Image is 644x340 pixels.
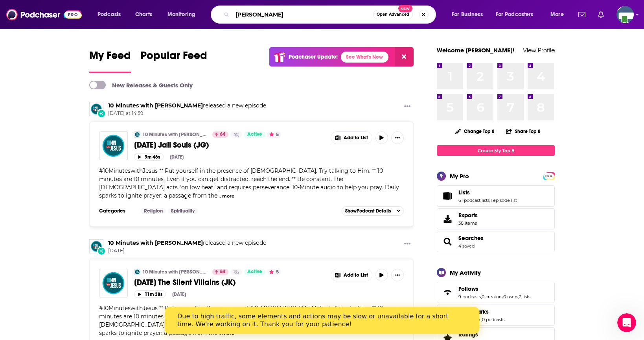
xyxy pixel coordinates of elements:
[458,331,504,338] a: Ratings
[140,49,207,67] span: Popular Feed
[134,140,209,150] span: [DATE] Jail Souls (JG)
[506,124,541,139] button: Share Top 8
[134,140,325,150] a: [DATE] Jail Souls (JG)
[97,109,106,118] div: New Episode
[168,208,198,214] a: Spirituality
[247,268,262,276] span: Active
[391,131,404,144] button: Show More Button
[99,208,134,214] h3: Categories
[344,135,368,141] span: Add to List
[489,198,490,203] span: ,
[437,305,555,326] span: Bookmarks
[458,212,478,219] span: Exports
[89,239,103,253] a: 10 Minutes with Jesus
[232,8,373,21] input: Search podcasts, credits, & more...
[267,131,281,138] button: 5
[458,308,504,315] a: Bookmarks
[450,269,481,276] div: My Activity
[134,269,140,275] img: 10 Minutes with Jesus
[401,102,414,112] button: Show More Button
[89,49,131,73] a: My Feed
[167,9,195,20] span: Monitoring
[481,317,482,322] span: ,
[134,277,236,287] span: [DATE] The Silent Villains (JK)
[458,235,484,242] a: Searches
[440,287,455,298] a: Follows
[451,126,499,136] button: Change Top 8
[503,294,518,299] a: 0 users
[89,102,103,116] img: 10 Minutes with Jesus
[99,305,399,336] span: #10MinuteswithJesus ** Put yourself in the presence of [DEMOGRAPHIC_DATA]. Try talking to Him. **...
[440,213,455,224] span: Exports
[544,173,554,179] span: PRO
[98,9,121,20] span: Podcasts
[212,131,228,138] a: 64
[92,8,131,21] button: open menu
[165,307,479,334] iframe: Intercom live chat banner
[267,269,281,275] button: 5
[342,206,404,216] button: ShowPodcast Details
[373,10,413,19] button: Open AdvancedNew
[519,294,530,299] a: 2 lists
[244,131,265,138] a: Active
[437,145,555,156] a: Create My Top 8
[97,247,106,255] div: New Episode
[218,6,443,24] div: Search podcasts, credits, & more...
[99,269,128,297] img: 13-08-25 The Silent Villains (JK)
[220,131,225,139] span: 64
[247,131,262,139] span: Active
[170,154,184,160] div: [DATE]
[518,294,519,299] span: ,
[89,49,131,67] span: My Feed
[89,81,193,89] a: New Releases & Guests Only
[490,198,517,203] a: 1 episode list
[595,8,607,21] a: Show notifications dropdown
[482,294,502,299] a: 0 creators
[458,220,478,226] span: 38 items
[108,102,266,109] h3: released a new episode
[440,190,455,201] a: Lists
[220,268,225,276] span: 64
[458,189,470,196] span: Lists
[344,272,368,278] span: Add to List
[458,243,475,249] a: 4 saved
[523,46,555,54] a: View Profile
[617,313,636,332] iframe: Intercom live chat
[377,13,409,17] span: Open Advanced
[244,269,265,275] a: Active
[481,294,482,299] span: ,
[401,239,414,249] button: Show More Button
[458,331,478,338] span: Ratings
[331,269,372,281] button: Show More Button
[331,132,372,144] button: Show More Button
[130,8,157,21] a: Charts
[458,189,517,196] a: Lists
[99,131,128,160] img: 14-08-25 Jail Souls (JG)
[134,277,325,287] a: [DATE] The Silent Villains (JK)
[452,9,483,20] span: For Business
[391,269,404,281] button: Show More Button
[437,282,555,303] span: Follows
[491,8,545,21] button: open menu
[496,9,534,20] span: For Podcasters
[502,294,503,299] span: ,
[440,236,455,247] a: Searches
[108,239,203,246] a: 10 Minutes with Jesus
[99,167,399,199] span: #10MinuteswithJesus ** Put yourself in the presence of [DEMOGRAPHIC_DATA]. Try talking to Him. **...
[482,317,504,322] a: 0 podcasts
[550,9,564,20] span: More
[341,52,388,63] a: See What's New
[162,8,206,21] button: open menu
[141,208,166,214] a: Religion
[6,7,82,22] img: Podchaser - Follow, Share and Rate Podcasts
[616,6,634,23] button: Show profile menu
[142,131,207,138] a: 10 Minutes with [PERSON_NAME]
[134,290,166,298] button: 11m 38s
